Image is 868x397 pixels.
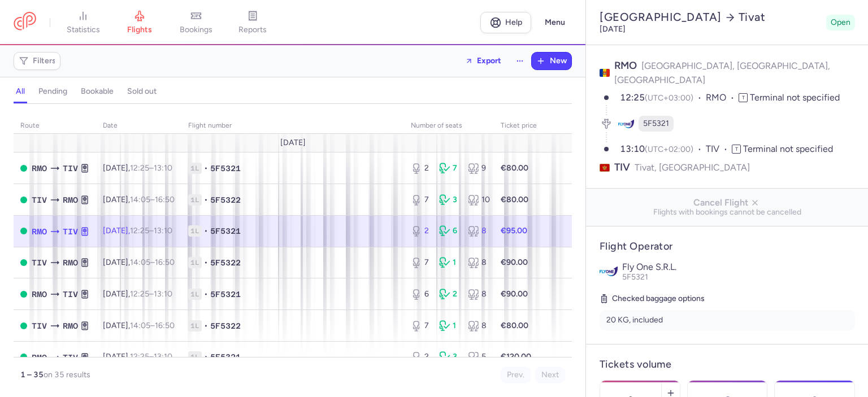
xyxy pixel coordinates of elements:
[439,289,458,300] div: 2
[63,162,78,174] span: TIV
[224,10,281,35] a: reports
[181,117,404,134] th: Flight number
[595,208,860,217] span: Flights with bookings cannot be cancelled
[618,116,634,132] figure: 5F airline logo
[411,225,430,237] div: 2
[643,118,669,129] span: 5F5321
[63,320,78,332] span: RMO
[614,59,637,72] span: RMO
[468,320,487,331] div: 8
[477,56,501,65] span: Export
[103,352,172,361] span: [DATE],
[532,53,571,69] button: New
[188,194,202,206] span: 1L
[468,257,487,268] div: 8
[614,160,630,174] span: TIV
[130,289,172,299] span: –
[103,163,172,173] span: [DATE],
[38,86,67,97] h4: pending
[63,351,78,364] span: TIV
[63,225,78,238] span: TIV
[204,257,208,268] span: •
[130,258,150,267] time: 14:05
[130,163,149,173] time: 12:25
[44,370,90,379] span: on 35 results
[600,358,855,371] h4: Tickets volume
[32,225,47,238] span: RMO
[103,321,175,330] span: [DATE],
[458,52,509,70] button: Export
[600,240,855,253] h4: Flight Operator
[831,17,850,28] span: Open
[154,163,172,173] time: 13:10
[411,351,430,363] div: 2
[501,195,528,204] strong: €80.00
[154,352,172,361] time: 13:10
[538,12,572,33] button: Menu
[411,289,430,300] div: 6
[635,160,750,174] span: Tivat, [GEOGRAPHIC_DATA]
[32,194,47,206] span: TIV
[535,367,565,383] button: Next
[210,194,241,206] span: 5F5322
[155,195,175,204] time: 16:50
[32,256,47,269] span: TIV
[32,320,47,332] span: TIV
[238,25,267,35] span: reports
[204,194,208,206] span: •
[739,93,748,102] span: T
[130,321,175,330] span: –
[210,257,241,268] span: 5F5322
[468,351,487,363] div: 5
[16,86,25,97] h4: all
[210,225,241,237] span: 5F5321
[130,258,175,267] span: –
[103,289,172,299] span: [DATE],
[32,288,47,300] span: RMO
[204,225,208,237] span: •
[130,163,172,173] span: –
[600,10,822,24] h2: [GEOGRAPHIC_DATA] Tivat
[127,25,152,35] span: flights
[130,226,172,235] span: –
[180,25,212,35] span: bookings
[501,289,528,299] strong: €90.00
[620,92,645,103] time: 12:25
[595,198,860,208] span: Cancel Flight
[439,225,458,237] div: 6
[468,163,487,174] div: 9
[505,18,522,27] span: Help
[210,320,241,331] span: 5F5322
[33,56,56,66] span: Filters
[210,289,241,300] span: 5F5321
[188,163,202,174] span: 1L
[32,162,47,174] span: RMO
[14,12,36,33] a: CitizenPlane red outlined logo
[439,320,458,331] div: 1
[188,225,202,237] span: 1L
[210,163,241,174] span: 5F5321
[63,256,78,269] span: RMO
[600,262,618,280] img: Fly One S.R.L. logo
[188,351,202,363] span: 1L
[14,117,96,134] th: route
[501,321,528,330] strong: €80.00
[188,289,202,300] span: 1L
[468,194,487,206] div: 10
[743,143,833,154] span: Terminal not specified
[154,226,172,235] time: 13:10
[55,10,111,35] a: statistics
[130,321,150,330] time: 14:05
[622,262,855,272] p: Fly One S.R.L.
[154,289,172,299] time: 13:10
[706,143,732,156] span: TIV
[130,289,149,299] time: 12:25
[280,138,306,147] span: [DATE]
[501,258,528,267] strong: €90.00
[750,92,840,103] span: Terminal not specified
[111,10,168,35] a: flights
[130,352,149,361] time: 12:25
[732,145,741,154] span: T
[155,321,175,330] time: 16:50
[501,352,531,361] strong: €120.00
